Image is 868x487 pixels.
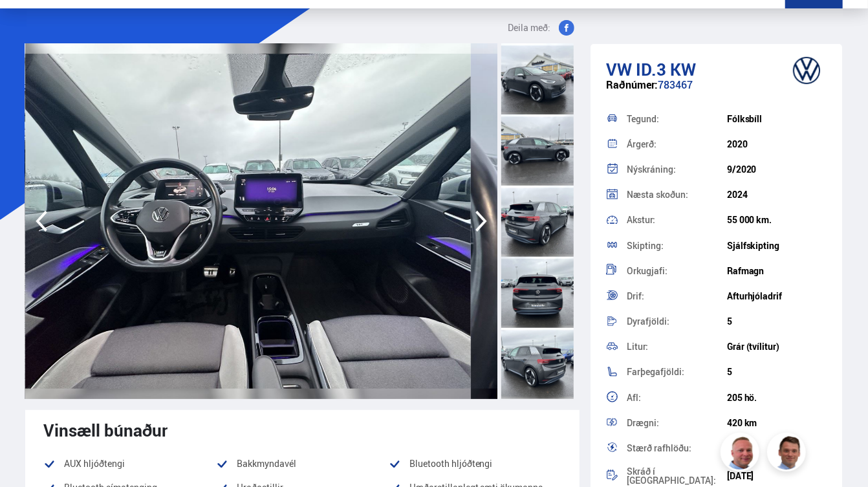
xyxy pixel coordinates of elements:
[627,317,727,326] div: Dyrafjöldi:
[627,215,727,224] div: Akstur:
[389,456,561,471] li: Bluetooth hljóðtengi
[627,418,727,427] div: Drægni:
[627,165,727,174] div: Nýskráning:
[627,140,727,149] div: Árgerð:
[727,471,827,481] div: [DATE]
[627,467,727,485] div: Skráð í [GEOGRAPHIC_DATA]:
[627,393,727,402] div: Afl:
[627,266,727,276] div: Orkugjafi:
[606,78,658,92] span: Raðnúmer:
[43,456,216,471] li: AUX hljóðtengi
[627,444,727,453] div: Stærð rafhlöðu:
[216,456,389,471] li: Bakkmyndavél
[781,50,832,91] img: brand logo
[769,435,808,473] img: FbJEzSuNWCJXmdc-.webp
[606,79,827,104] div: 783467
[508,20,551,36] span: Deila með:
[727,266,827,276] div: Rafmagn
[627,114,727,124] div: Tegund:
[627,342,727,351] div: Litur:
[727,189,827,200] div: 2024
[10,5,49,44] button: Open LiveChat chat widget
[627,367,727,376] div: Farþegafjöldi:
[722,435,761,473] img: siFngHWaQ9KaOqBr.png
[727,291,827,301] div: Afturhjóladrif
[727,367,827,377] div: 5
[627,190,727,199] div: Næsta skoðun:
[727,341,827,352] div: Grár (tvílitur)
[727,114,827,124] div: Fólksbíll
[727,316,827,327] div: 5
[727,139,827,149] div: 2020
[606,58,632,81] span: VW
[727,241,827,251] div: Sjálfskipting
[727,164,827,175] div: 9/2020
[636,58,696,81] span: ID.3 KW
[727,418,827,428] div: 420 km
[627,241,727,250] div: Skipting:
[727,215,827,225] div: 55 000 km.
[627,292,727,301] div: Drif:
[503,20,580,36] button: Deila með:
[727,393,827,403] div: 205 hö.
[43,420,561,440] div: Vinsæll búnaður
[25,43,471,399] img: 1358346.jpeg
